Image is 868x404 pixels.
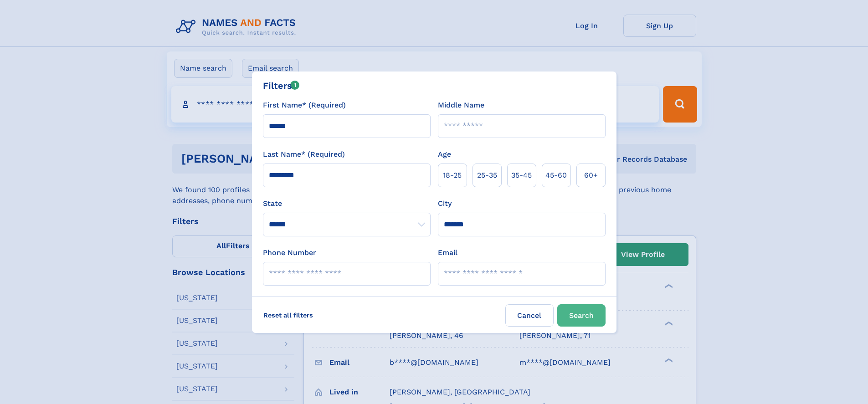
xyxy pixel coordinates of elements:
[545,170,567,181] span: 45‑60
[505,304,554,327] label: Cancel
[438,247,457,258] label: Email
[443,170,462,181] span: 18‑25
[477,170,497,181] span: 25‑35
[257,304,319,326] label: Reset all filters
[511,170,532,181] span: 35‑45
[263,247,316,258] label: Phone Number
[584,170,598,181] span: 60+
[438,198,452,209] label: City
[263,100,346,111] label: First Name* (Required)
[263,149,345,160] label: Last Name* (Required)
[438,100,484,111] label: Middle Name
[438,149,451,160] label: Age
[263,198,431,209] label: State
[263,79,300,92] div: Filters
[557,304,606,327] button: Search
